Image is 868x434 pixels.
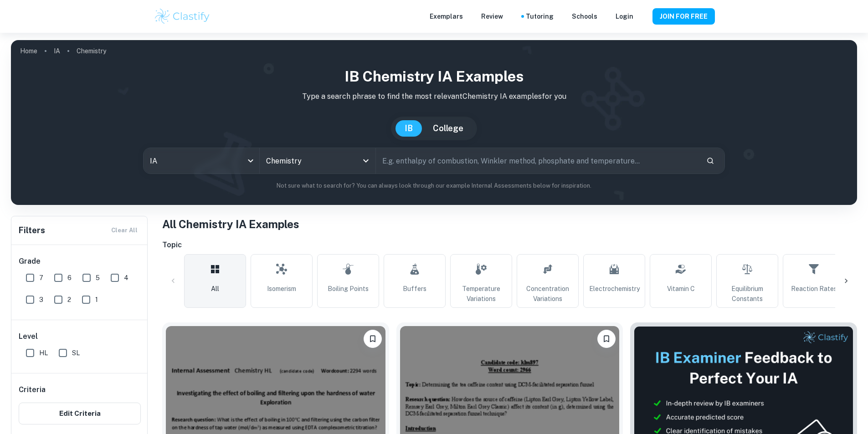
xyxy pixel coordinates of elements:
[720,284,774,304] span: Equilibrium Constants
[703,153,718,168] button: Search
[667,284,695,294] span: Vitamin C
[39,295,43,305] span: 3
[19,256,141,267] h6: Grade
[521,284,575,304] span: Concentration Variations
[124,273,128,283] span: 4
[154,7,211,26] img: Clastify logo
[791,284,837,294] span: Reaction Rates
[652,8,715,25] button: JOIN FOR FREE
[67,295,71,305] span: 2
[597,330,616,348] button: Please log in to bookmark exemplars
[20,45,37,57] a: Home
[95,295,98,305] span: 1
[54,45,60,57] a: IA
[616,11,633,21] a: Login
[19,384,46,395] h6: Criteria
[96,273,100,283] span: 5
[211,284,219,294] span: All
[572,11,597,21] a: Schools
[77,46,106,56] p: Chemistry
[526,11,554,21] a: Tutoring
[267,284,296,294] span: Isomerism
[67,273,72,283] span: 6
[328,284,369,294] span: Boiling Points
[641,14,645,19] button: Help and Feedback
[19,224,45,237] h6: Filters
[454,284,508,304] span: Temperature Variations
[39,348,48,358] span: HL
[11,40,857,205] img: profile cover
[430,11,463,21] p: Exemplars
[144,148,259,174] div: IA
[39,273,43,283] span: 7
[403,284,426,294] span: Buffers
[364,330,382,348] button: Please log in to bookmark exemplars
[72,348,80,358] span: SL
[424,120,473,137] button: College
[18,91,850,102] p: Type a search phrase to find the most relevant Chemistry IA examples for you
[395,120,422,137] button: IB
[18,181,850,190] p: Not sure what to search for? You can always look through our example Internal Assessments below f...
[162,216,857,232] h1: All Chemistry IA Examples
[589,284,640,294] span: Electrochemistry
[376,148,699,174] input: E.g. enthalpy of combustion, Winkler method, phosphate and temperature...
[162,240,857,250] h6: Topic
[18,66,850,87] h1: IB Chemistry IA examples
[360,154,372,167] button: Open
[481,11,503,21] p: Review
[19,403,141,424] button: Edit Criteria
[19,331,141,342] h6: Level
